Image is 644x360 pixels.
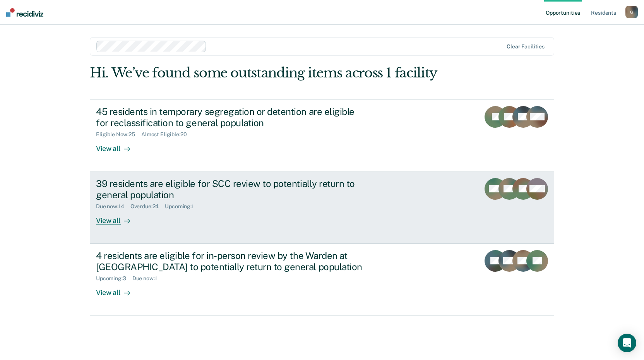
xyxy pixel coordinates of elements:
[96,178,368,201] div: 39 residents are eligible for SCC review to potentially return to general population
[96,275,132,282] div: Upcoming : 3
[96,131,141,138] div: Eligible Now : 25
[90,244,554,316] a: 4 residents are eligible for in-person review by the Warden at [GEOGRAPHIC_DATA] to potentially r...
[96,138,139,153] div: View all
[96,106,368,129] div: 45 residents in temporary segregation or detention are eligible for reclassification to general p...
[130,203,165,210] div: Overdue : 24
[6,8,43,17] img: Recidiviz
[96,250,368,273] div: 4 residents are eligible for in-person review by the Warden at [GEOGRAPHIC_DATA] to potentially r...
[96,210,139,225] div: View all
[618,334,636,352] div: Open Intercom Messenger
[132,275,163,282] div: Due now : 1
[96,203,130,210] div: Due now : 14
[90,99,554,172] a: 45 residents in temporary segregation or detention are eligible for reclassification to general p...
[165,203,200,210] div: Upcoming : 1
[96,282,139,297] div: View all
[141,131,193,138] div: Almost Eligible : 20
[507,43,545,50] div: Clear facilities
[90,172,554,244] a: 39 residents are eligible for SCC review to potentially return to general populationDue now:14Ove...
[90,65,461,81] div: Hi. We’ve found some outstanding items across 1 facility
[625,6,638,18] button: G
